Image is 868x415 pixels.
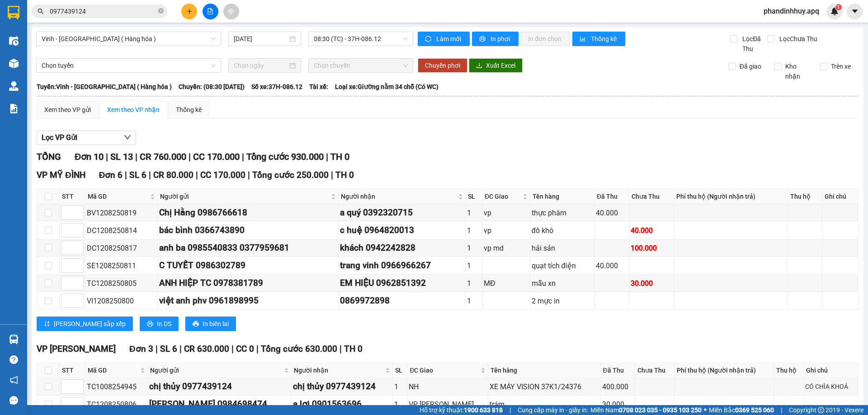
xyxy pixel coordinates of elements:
[150,365,282,375] span: Người gửi
[149,380,289,393] div: chị thủy 0977439124
[340,294,464,308] div: 0869972898
[629,189,674,204] th: Chưa Thu
[822,189,859,204] th: Ghi chú
[805,382,857,392] div: CÓ CHÌA KHOÁ
[532,278,593,289] div: mẫu xn
[159,206,337,219] div: Chị Hằng 0986766618
[635,363,674,378] th: Chưa Thu
[479,36,487,43] span: printer
[140,317,179,331] button: printerIn DS
[596,207,627,219] div: 40.000
[484,207,528,219] div: vp
[326,151,328,162] span: |
[184,344,229,354] span: CR 630.000
[37,151,61,162] span: TỔNG
[393,363,407,378] th: SL
[85,275,158,292] td: TC1208250805
[781,405,782,415] span: |
[340,259,464,272] div: trang vinh 0966966267
[107,105,160,115] div: Xem theo VP nhận
[129,170,146,180] span: SL 6
[491,34,511,44] span: In phơi
[774,363,804,378] th: Thu hộ
[418,58,467,73] button: Chuyển phơi
[159,224,337,237] div: bác bình 0366743890
[394,381,406,392] div: 1
[156,344,158,354] span: |
[87,260,156,271] div: SE1208250811
[340,206,464,219] div: a quý 0392320715
[261,344,337,354] span: Tổng cước 630.000
[149,170,151,180] span: |
[827,61,854,71] span: Trên xe
[37,344,116,354] span: VP [PERSON_NAME]
[340,224,464,237] div: c huệ 0964820013
[518,405,588,415] span: Cung cấp máy in - giấy in:
[704,408,707,412] span: ⚪️
[602,381,634,392] div: 400.000
[420,405,503,415] span: Hỗ trợ kỹ thuật:
[179,82,245,92] span: Chuyến: (08:30 [DATE])
[314,59,408,72] span: Chọn chuyến
[394,399,406,410] div: 1
[484,225,528,236] div: vp
[467,278,481,289] div: 1
[9,335,19,344] img: warehouse-icon
[88,191,148,201] span: Mã GD
[160,191,329,201] span: Người gửi
[87,207,156,219] div: BV1208250819
[509,405,511,415] span: |
[469,58,523,73] button: downloadXuất Excel
[196,170,198,180] span: |
[129,344,153,354] span: Đơn 3
[490,381,599,392] div: XE MÁY VISION 37K1/24376
[87,381,146,392] div: TC1008254945
[425,36,433,43] span: sync
[521,32,570,46] button: In đơn chọn
[484,242,528,254] div: vp md
[331,170,333,180] span: |
[179,344,182,354] span: |
[186,8,193,14] span: plus
[409,399,486,410] div: VP [PERSON_NAME]
[159,276,337,290] div: ANH HIỆP TC 0978381789
[124,134,131,141] span: down
[293,380,392,393] div: chị thủy 0977439124
[9,104,19,113] img: solution-icon
[532,242,593,254] div: hải sản
[601,363,636,378] th: Đã Thu
[309,82,328,92] span: Tài xế:
[87,399,146,410] div: TC1208250806
[314,32,408,46] span: 08:30 (TC) - 37H-086.12
[242,151,244,162] span: |
[467,295,481,307] div: 1
[189,151,191,162] span: |
[158,7,164,16] span: close-circle
[572,32,625,46] button: bar-chartThống kê
[223,4,239,19] button: aim
[344,344,363,354] span: TH 0
[467,225,481,236] div: 1
[125,170,127,180] span: |
[340,276,464,290] div: EM HIỆU 0962851392
[675,363,774,378] th: Phí thu hộ (Người nhận trả)
[532,225,593,236] div: đồ khô
[818,407,824,413] span: copyright
[9,81,19,91] img: warehouse-icon
[476,62,482,70] span: download
[87,225,156,236] div: DC1208250814
[42,59,216,72] span: Chọn tuyến
[709,405,774,415] span: Miền Bắc
[466,189,482,204] th: SL
[837,4,840,10] span: 1
[485,191,521,201] span: ĐC Giao
[193,321,199,328] span: printer
[436,34,462,44] span: Làm mới
[735,406,774,414] strong: 0369 525 060
[484,278,528,289] div: MĐ
[85,257,158,275] td: SE1208250811
[590,405,702,415] span: Miền Nam
[467,242,481,254] div: 1
[251,82,302,92] span: Số xe: 37H-086.12
[85,396,148,413] td: TC1208250806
